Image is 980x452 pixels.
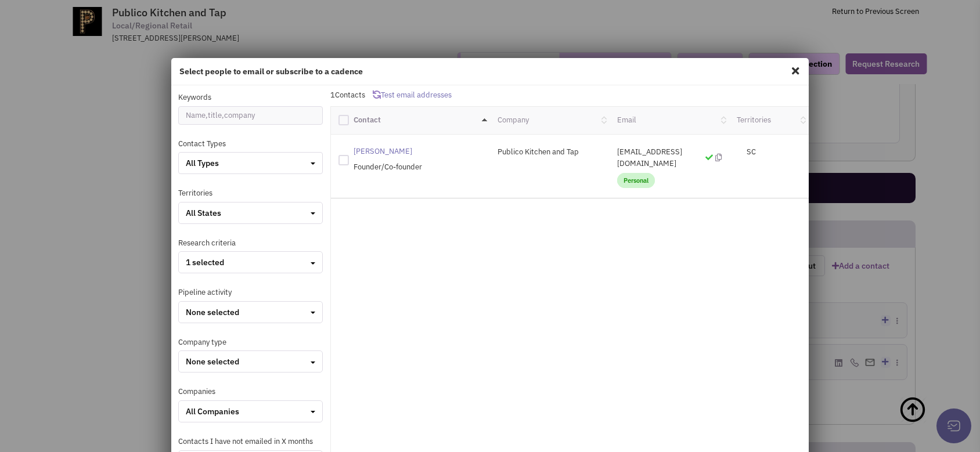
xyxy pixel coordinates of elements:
[178,202,323,224] button: All States
[178,287,232,298] label: Pipeline activity
[178,301,323,323] button: None selected
[186,208,221,218] span: All States
[178,350,323,373] button: None selected
[178,238,236,249] label: Research criteria
[381,90,452,100] span: Test email addresses
[729,146,809,158] div: SC
[330,90,335,100] span: 1
[179,66,800,77] h4: Select people to email or subscribe to a cadence
[186,307,239,317] span: None selected
[178,386,215,397] label: Companies
[178,400,323,422] button: All Companies
[737,115,771,125] a: Territories
[178,337,226,348] label: Company type
[354,162,422,172] span: Founder/Co-founder
[617,146,722,169] p: michaelduganier@gmail.com
[186,406,239,417] span: All Companies
[617,115,636,125] a: Email
[354,115,381,126] a: Contact
[178,92,211,103] label: Keywords
[186,356,239,367] span: None selected
[178,188,212,199] label: Territories
[490,146,610,158] div: Publico Kitchen and Tap
[178,106,323,125] input: Name,title,company
[186,257,224,267] span: 1 selected
[178,251,323,273] button: 1 selected
[179,153,322,173] button: All Types
[178,139,226,150] label: Contact Types
[354,146,412,156] spn: [PERSON_NAME]
[498,115,529,125] a: Company
[186,158,219,168] span: All Types
[617,173,655,188] span: Personal
[178,436,313,447] label: Contacts I have not emailed in X months
[330,90,808,101] p: Contacts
